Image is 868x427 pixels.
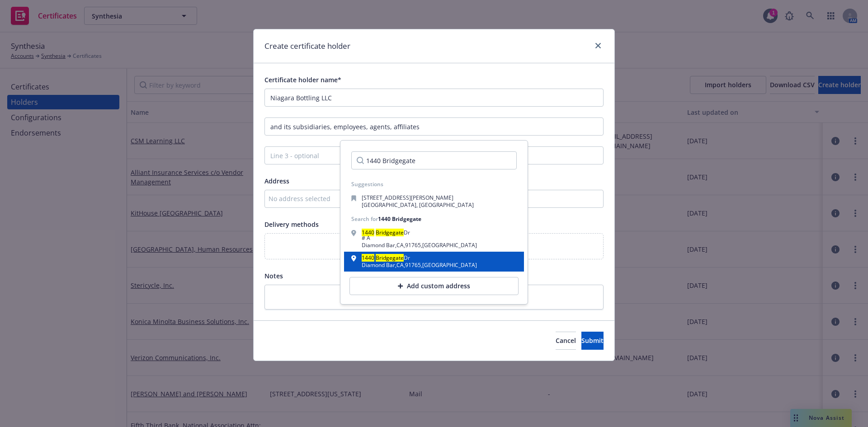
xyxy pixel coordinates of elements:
button: Cancel [556,332,576,350]
button: 1440BridgegateDr# ADiamond Bar,CA,91765,[GEOGRAPHIC_DATA] [344,226,524,252]
span: Delivery methods [264,220,319,229]
h1: Create certificate holder [264,40,350,52]
button: No address selected [264,190,604,208]
span: Dr [404,229,410,236]
span: Certificate holder name* [264,75,341,84]
div: 1440 Bridgegate [378,215,421,223]
span: Dr [404,254,410,262]
input: Line 3 - optional [264,146,604,164]
input: Line 1 [264,89,604,107]
div: Search for [351,215,421,223]
span: [STREET_ADDRESS][PERSON_NAME] [362,194,453,202]
span: Notes [264,272,283,280]
div: Diamond Bar , CA , 91765 , [GEOGRAPHIC_DATA] [362,263,477,268]
div: Add a delivery method [264,233,604,259]
span: Cancel [556,336,576,345]
div: Suggestions [351,180,517,188]
mark: 1440 [362,254,374,262]
span: [GEOGRAPHIC_DATA], [GEOGRAPHIC_DATA] [362,201,474,209]
button: [STREET_ADDRESS][PERSON_NAME][GEOGRAPHIC_DATA], [GEOGRAPHIC_DATA] [344,192,524,211]
button: Submit [581,332,604,350]
span: Address [264,177,289,185]
mark: 1440 [362,229,374,236]
div: Diamond Bar , CA , 91765 , [GEOGRAPHIC_DATA] [362,243,477,248]
input: Line 2 - optional [264,117,604,136]
span: Submit [581,336,604,345]
div: No address selected [269,194,590,203]
div: # A [362,235,477,241]
a: close [593,40,604,51]
mark: Bridgegate [376,229,404,236]
mark: Bridgegate [376,254,404,262]
button: Add custom address [349,277,519,295]
input: Search [351,151,517,169]
button: 1440BridgegateDrDiamond Bar,CA,91765,[GEOGRAPHIC_DATA] [344,252,524,272]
